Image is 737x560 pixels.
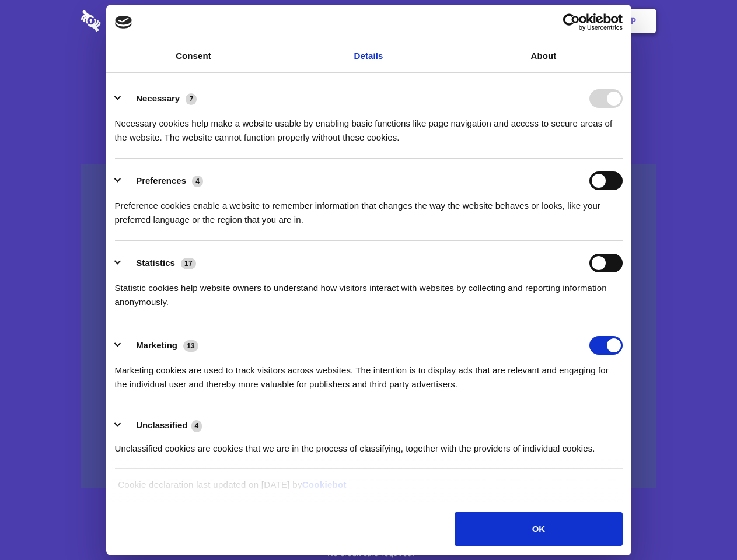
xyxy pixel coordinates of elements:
a: Consent [106,40,281,72]
button: Statistics (17) [115,254,204,272]
button: Necessary (7) [115,89,204,108]
div: Statistic cookies help website owners to understand how visitors interact with websites by collec... [115,272,623,309]
a: Pricing [343,3,393,39]
button: OK [455,512,622,546]
iframe: Drift Widget Chat Controller [679,502,723,546]
div: Preference cookies enable a website to remember information that changes the way the website beha... [115,190,623,227]
button: Unclassified (4) [115,418,209,433]
div: Cookie declaration last updated on [DATE] by [109,478,628,501]
img: logo [115,16,132,29]
a: Cookiebot [302,480,347,489]
span: 13 [183,340,198,352]
label: Statistics [136,258,175,268]
span: 4 [192,176,203,187]
h4: Auto-redaction of sensitive data, encrypted data sharing and self-destructing private chats. Shar... [81,106,656,145]
label: Necessary [136,93,180,103]
span: 7 [186,93,197,105]
button: Preferences (4) [115,171,211,190]
img: logo-wordmark-white-trans-d4663122ce5f474addd5e946df7df03e33cb6a1c49d2221995e7729f52c070b2.svg [81,10,181,32]
span: 4 [191,420,202,432]
a: Login [529,3,580,39]
a: Wistia video thumbnail [81,164,656,488]
div: Marketing cookies are used to track visitors across websites. The intention is to display ads tha... [115,355,623,391]
div: Unclassified cookies are cookies that we are in the process of classifying, together with the pro... [115,433,623,456]
a: Contact [473,3,527,39]
span: 17 [181,258,196,269]
a: Details [281,40,456,72]
a: Usercentrics Cookiebot - opens in a new window [521,13,623,31]
label: Preferences [136,176,186,185]
label: Marketing [136,340,177,350]
a: About [456,40,631,72]
h1: Eliminate Slack Data Loss. [81,52,656,94]
button: Marketing (13) [115,336,206,355]
div: Necessary cookies help make a website usable by enabling basic functions like page navigation and... [115,108,623,145]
